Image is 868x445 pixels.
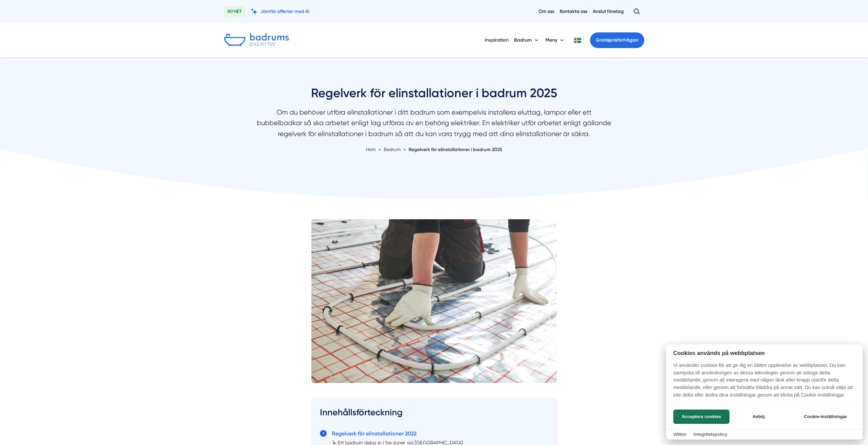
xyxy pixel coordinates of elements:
h2: Cookies används på webbplatsen [666,350,863,356]
button: Cookie-inställningar [796,410,855,424]
a: Villkor [673,432,687,437]
button: Acceptera cookies [673,410,730,424]
button: Avböj [732,410,786,424]
p: Vi använder cookies för att ge dig en bättre upplevelse av webbplatsen. Du kan samtycka till anvä... [666,362,863,403]
a: Integritetspolicy [693,432,727,437]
